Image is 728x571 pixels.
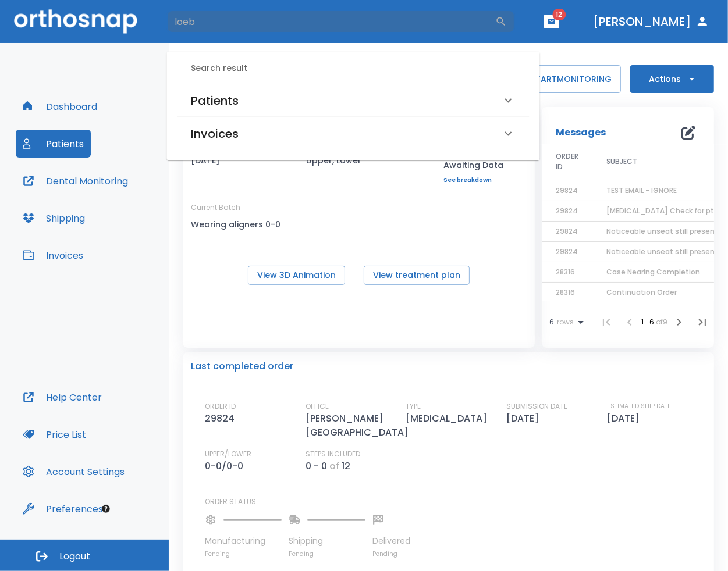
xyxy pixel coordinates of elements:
[607,412,644,426] p: [DATE]
[641,317,656,327] span: 1 - 6
[16,241,90,269] button: Invoices
[191,202,296,213] p: Current Batch
[606,185,677,195] span: TEST EMAIL - IGNORE
[16,167,135,195] button: Dental Monitoring
[16,458,132,486] button: Account Settings
[205,459,248,473] p: 0-0/0-0
[191,154,221,167] p: [DATE]
[59,550,90,563] span: Logout
[306,459,327,473] p: 0 - 0
[205,497,706,507] p: ORDER STATUS
[556,267,575,277] span: 28316
[205,549,282,558] p: Pending
[556,287,575,297] span: 28316
[556,247,578,256] span: 29824
[306,154,361,167] p: Upper, Lower
[289,549,365,558] p: Pending
[506,401,567,412] p: SUBMISSION DATE
[556,226,578,236] span: 29824
[329,459,339,473] p: of
[16,383,109,411] button: Help Center
[177,117,529,150] div: Invoices
[342,459,350,473] p: 12
[205,401,236,412] p: ORDER ID
[553,9,566,20] span: 12
[191,62,529,75] h6: Search result
[522,65,621,93] button: STARTMONITORING
[549,318,554,326] span: 6
[191,217,296,231] p: Wearing aligners 0-0
[443,158,505,172] p: Awaiting Data
[16,204,92,232] button: Shipping
[656,317,667,327] span: of 9
[14,9,137,33] img: Orthosnap
[306,401,329,412] p: OFFICE
[16,92,104,120] button: Dashboard
[205,412,239,426] p: 29824
[556,151,578,172] span: ORDER ID
[364,266,470,285] button: View treatment plan
[607,401,671,412] p: ESTIMATED SHIP DATE
[16,495,110,523] button: Preferences
[443,177,505,184] a: See breakdown
[556,206,578,216] span: 29824
[556,185,578,195] span: 29824
[16,130,91,158] button: Patients
[556,126,606,140] p: Messages
[16,420,93,448] button: Price List
[177,84,529,117] div: Patients
[372,549,410,558] p: Pending
[606,156,637,167] span: SUBJECT
[554,318,574,326] span: rows
[306,412,413,440] p: [PERSON_NAME][GEOGRAPHIC_DATA]
[506,412,544,426] p: [DATE]
[630,65,714,93] button: Actions
[372,535,410,547] p: Delivered
[248,266,345,285] button: View 3D Animation
[205,535,282,547] p: Manufacturing
[406,401,421,412] p: TYPE
[205,449,251,459] p: UPPER/LOWER
[166,10,495,33] input: Search by Patient Name or Case #
[101,504,111,514] div: Tooltip anchor
[606,287,677,297] span: Continuation Order
[606,267,700,277] span: Case Nearing Completion
[588,11,714,32] button: [PERSON_NAME]
[191,359,293,373] p: Last completed order
[289,535,365,547] p: Shipping
[191,91,239,110] h6: Patients
[191,124,239,143] h6: Invoices
[406,412,492,426] p: [MEDICAL_DATA]
[306,449,360,459] p: STEPS INCLUDED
